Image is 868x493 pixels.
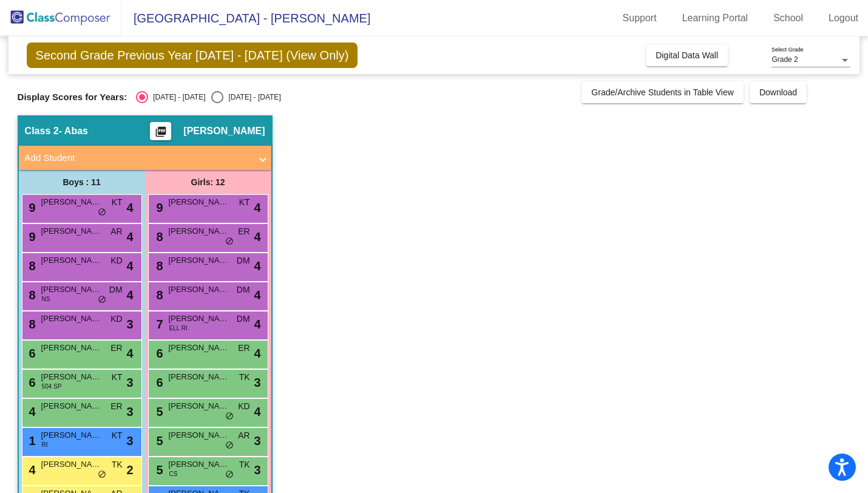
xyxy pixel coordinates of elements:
span: 5 [154,405,163,418]
span: 4 [254,199,260,217]
span: KT [239,196,250,209]
span: 4 [26,463,36,477]
span: KT [112,196,123,209]
span: [PERSON_NAME] [169,429,229,441]
button: Grade/Archive Students in Table View [581,81,744,103]
span: 6 [154,376,163,389]
span: [PERSON_NAME] [41,254,102,267]
span: [PERSON_NAME] [41,225,102,237]
span: 4 [254,257,260,275]
span: [PERSON_NAME] [41,458,102,471]
span: DM [237,284,250,296]
span: 3 [126,432,133,450]
a: School [764,8,813,28]
span: 2 [126,461,133,479]
span: 4 [126,257,133,275]
span: ER [110,400,122,413]
span: [PERSON_NAME] [169,254,229,267]
span: ER [238,342,249,355]
span: [PERSON_NAME] [169,342,229,354]
span: 8 [154,230,163,243]
span: [PERSON_NAME] [169,313,229,325]
span: 3 [254,461,260,479]
span: [PERSON_NAME] [169,225,229,237]
span: NS [42,294,50,304]
span: [GEOGRAPHIC_DATA] - [PERSON_NAME] [121,8,370,28]
a: Learning Portal [673,8,758,28]
span: [PERSON_NAME] [41,196,102,208]
mat-icon: picture_as_pdf [154,126,168,143]
span: RI [42,440,48,449]
span: TK [112,458,123,471]
span: [PERSON_NAME] [41,342,102,354]
span: [PERSON_NAME] [169,458,229,471]
a: Support [613,8,666,28]
span: [PERSON_NAME] [169,284,229,296]
span: Grade 2 [771,55,798,64]
button: Download [750,81,807,103]
span: Digital Data Wall [656,50,718,60]
span: 4 [126,199,133,217]
button: Print Students Details [150,122,171,140]
span: Class 2 [25,125,59,137]
span: 3 [126,373,133,392]
span: 8 [154,288,163,302]
span: 8 [26,259,36,273]
span: 4 [254,286,260,304]
span: 9 [154,201,163,214]
span: 1 [26,434,36,447]
span: 7 [154,318,163,331]
div: Boys : 11 [19,170,145,194]
span: TK [239,458,250,471]
span: do_not_disturb_alt [225,412,234,421]
button: Digital Data Wall [646,44,728,66]
span: KT [112,429,123,442]
span: 5 [154,463,163,477]
div: Girls: 12 [145,170,271,194]
span: 6 [26,376,36,389]
span: DM [237,254,250,267]
mat-radio-group: Select an option [136,91,280,103]
span: [PERSON_NAME] [169,196,229,208]
span: do_not_disturb_alt [225,237,234,246]
span: [PERSON_NAME] [41,371,102,383]
span: Display Scores for Years: [18,92,127,103]
span: KD [110,254,122,267]
span: 4 [126,286,133,304]
span: [PERSON_NAME] [41,429,102,441]
div: [DATE] - [DATE] [223,92,280,103]
span: ELL RI [169,324,188,333]
span: 3 [254,373,260,392]
span: KD [110,313,122,325]
span: 8 [154,259,163,273]
mat-expansion-panel-header: Add Student [19,146,271,170]
span: 4 [126,228,133,246]
span: 4 [254,344,260,362]
span: [PERSON_NAME] [183,125,265,137]
span: 4 [254,228,260,246]
span: 5 [154,434,163,447]
span: 4 [254,403,260,421]
span: [PERSON_NAME] [169,400,229,412]
span: [PERSON_NAME] [PERSON_NAME] [41,284,102,296]
span: 3 [126,403,133,421]
span: 3 [254,432,260,450]
span: TK [239,371,250,384]
a: Logout [819,8,868,28]
span: do_not_disturb_alt [225,470,234,480]
span: 6 [26,347,36,360]
span: do_not_disturb_alt [225,441,234,450]
span: DM [109,284,123,296]
span: AR [110,225,122,238]
span: 8 [26,288,36,302]
span: Grade/Archive Students in Table View [591,87,734,97]
span: do_not_disturb_alt [98,208,106,217]
span: do_not_disturb_alt [98,470,106,480]
span: 4 [26,405,36,418]
span: 8 [26,318,36,331]
span: 3 [126,315,133,333]
span: [PERSON_NAME] [41,400,102,412]
span: 6 [154,347,163,360]
span: KT [112,371,123,384]
span: Download [759,87,797,97]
